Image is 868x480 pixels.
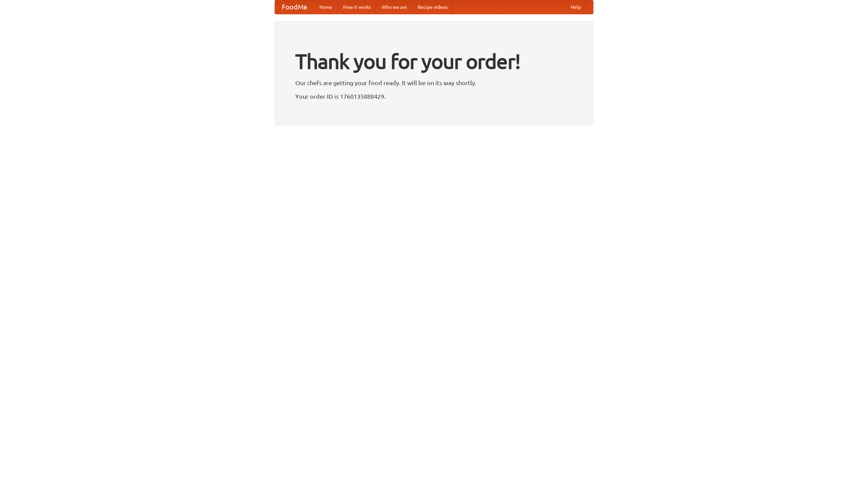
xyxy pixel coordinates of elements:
p: Your order ID is 1760135888429. [295,91,573,101]
a: FoodMe [275,0,314,14]
a: Recipe videos [412,0,453,14]
h1: Thank you for your order! [295,45,573,78]
a: How it works [338,0,376,14]
p: Our chefs are getting your food ready. It will be on its way shortly. [295,78,573,88]
a: Home [314,0,338,14]
a: Who we are [376,0,412,14]
a: Help [565,0,586,14]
